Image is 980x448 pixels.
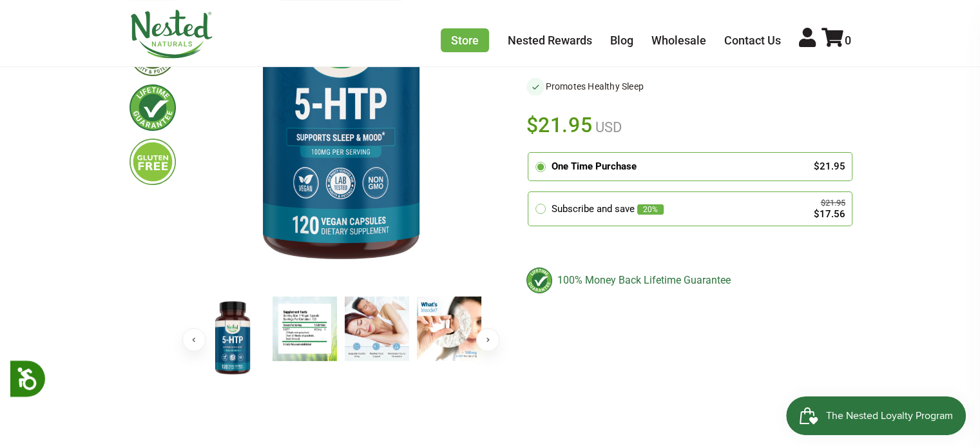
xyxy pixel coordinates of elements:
div: v 4.0.25 [36,21,63,31]
img: glutenfree [130,139,176,185]
div: Domain: [DOMAIN_NAME] [34,34,142,44]
img: 5-HTP Supplement [417,297,481,361]
iframe: Button to open loyalty program pop-up [786,396,967,435]
div: Domain Overview [49,76,115,84]
a: Wholesale [651,34,706,47]
img: 5-HTP Supplement [345,297,409,361]
img: website_grey.svg [21,34,31,44]
a: Store [441,28,489,52]
img: Nested Naturals [130,10,213,59]
span: USD [592,119,622,135]
img: 5-HTP Supplement [273,297,337,361]
img: tab_domain_overview_orange.svg [35,75,45,85]
a: Blog [610,34,633,47]
a: Nested Rewards [508,34,592,47]
a: Contact Us [724,34,781,47]
button: Next [476,328,499,351]
a: 0 [821,34,851,47]
img: badge-lifetimeguarantee-color.svg [526,268,552,293]
img: logo_orange.svg [21,21,31,31]
div: Keywords by Traffic [142,76,217,84]
span: $21.95 [526,111,593,139]
span: 0 [845,34,851,47]
button: Previous [182,328,206,351]
img: tab_keywords_by_traffic_grey.svg [128,75,139,85]
img: 5-HTP Supplement [200,297,265,380]
div: 100% Money Back Lifetime Guarantee [526,268,851,293]
img: lifetimeguarantee [130,84,176,131]
li: Promotes Healthy Sleep [526,77,689,95]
